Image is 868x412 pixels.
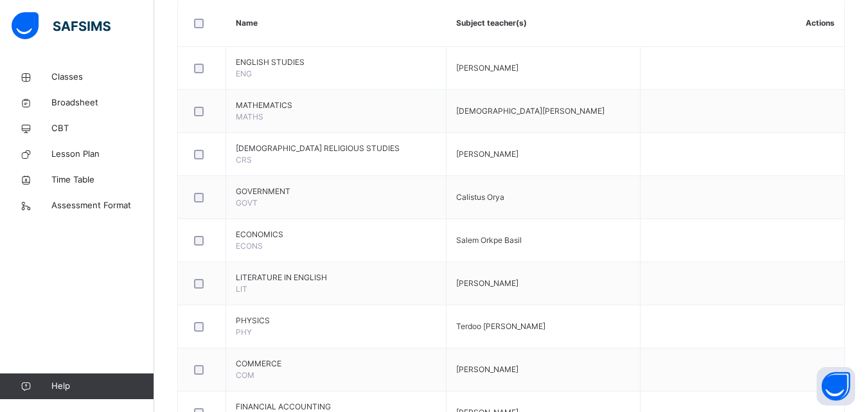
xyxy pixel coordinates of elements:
span: LITERATURE IN ENGLISH [236,272,436,283]
span: ECONOMICS [236,229,436,240]
span: LIT [236,284,247,294]
span: Help [51,380,154,393]
span: MATHS [236,112,263,121]
span: PHY [236,327,252,337]
span: [DEMOGRAPHIC_DATA][PERSON_NAME] [456,106,605,116]
span: Assessment Format [51,199,154,212]
span: GOVERNMENT [236,186,436,197]
span: Terdoo [PERSON_NAME] [456,321,545,331]
span: COM [236,370,254,380]
span: Lesson Plan [51,148,154,161]
span: Classes [51,71,154,84]
span: MATHEMATICS [236,100,436,111]
span: ECONS [236,241,263,251]
span: ENG [236,69,252,78]
span: [PERSON_NAME] [456,278,518,288]
span: Salem Orkpe Basil [456,235,522,245]
span: [PERSON_NAME] [456,63,518,73]
span: PHYSICS [236,315,436,327]
span: Time Table [51,174,154,186]
span: Calistus Orya [456,192,504,202]
span: [DEMOGRAPHIC_DATA] RELIGIOUS STUDIES [236,143,436,154]
img: safsims [12,12,111,39]
span: CRS [236,155,252,165]
span: ENGLISH STUDIES [236,57,436,68]
span: Broadsheet [51,96,154,109]
span: [PERSON_NAME] [456,149,518,159]
span: [PERSON_NAME] [456,364,518,374]
span: CBT [51,122,154,135]
button: Open asap [817,367,855,406]
span: GOVT [236,198,258,208]
span: COMMERCE [236,358,436,370]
